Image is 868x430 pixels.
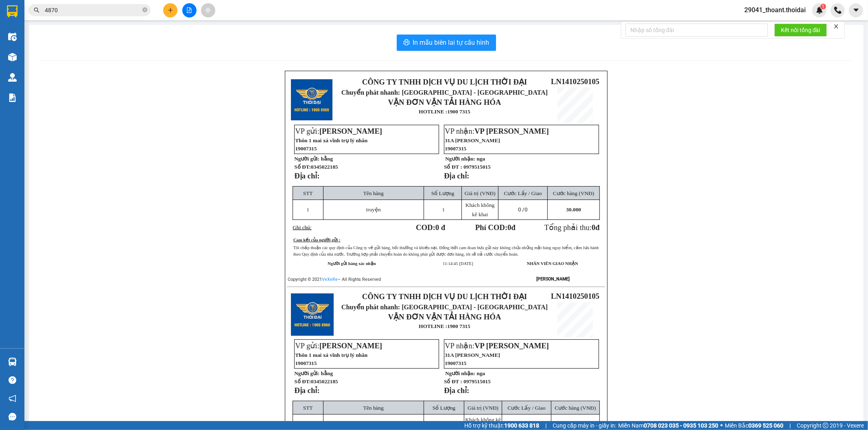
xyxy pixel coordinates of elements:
[466,202,494,217] span: Khách không kê khai
[816,7,823,14] img: icon-new-feature
[442,206,445,213] span: 1
[833,24,839,29] span: close
[413,37,490,48] span: In mẫu biên lai tự cấu hình
[8,358,17,366] img: warehouse-icon
[163,3,177,17] button: plus
[536,276,570,282] strong: [PERSON_NAME]
[294,156,319,162] strong: Người gửi:
[403,39,410,47] span: printer
[592,223,595,232] span: 0
[834,7,842,14] img: phone-icon
[504,422,539,429] strong: 1900 633 818
[288,277,381,282] span: Copyright © 2021 – All Rights Reserved
[738,5,812,15] span: 29041_thoant.thoidai
[186,7,192,13] span: file-add
[182,3,197,17] button: file-add
[445,127,549,135] span: VP nhận:
[295,127,382,135] span: VP gửi:
[464,378,491,384] span: 0979515015
[9,395,16,402] span: notification
[7,5,17,17] img: logo-vxr
[433,405,455,411] span: Số Lượng
[45,6,141,15] input: Tìm tên, số ĐT hoặc mã đơn
[366,206,381,213] span: truyện
[435,223,445,232] span: 0 đ
[555,405,596,411] span: Cước hàng (VNĐ)
[618,421,718,430] span: Miền Nam
[306,206,309,213] span: 1
[789,421,791,430] span: |
[142,7,147,14] span: close-circle
[444,386,469,395] strong: Địa chỉ:
[445,156,475,162] strong: Người nhận:
[443,261,473,266] span: 11:14:45 [DATE]
[820,4,826,9] sup: 1
[362,292,527,301] strong: CÔNG TY TNHH DỊCH VỤ DU LỊCH THỜI ĐẠI
[9,376,16,384] span: question-circle
[293,224,311,230] span: Ghi chú:
[445,352,500,358] span: 31A [PERSON_NAME]
[303,405,313,411] span: STT
[475,223,516,232] strong: Phí COD: đ
[8,93,17,102] img: solution-icon
[319,127,382,135] span: [PERSON_NAME]
[319,341,382,350] span: [PERSON_NAME]
[445,137,500,143] span: 31A [PERSON_NAME]
[8,33,17,41] img: warehouse-icon
[474,341,549,350] span: VP [PERSON_NAME]
[720,424,723,427] span: ⚪️
[388,98,501,106] strong: VẬN ĐƠN VẬN TẢI HÀNG HÓA
[311,378,338,384] span: 0345022185
[853,7,860,14] span: caret-down
[774,24,827,37] button: Kết nối tổng đài
[294,172,319,180] strong: Địa chỉ:
[445,360,466,366] span: 19007315
[553,421,616,430] span: Cung cấp máy in - giấy in:
[294,386,319,395] strong: Địa chỉ:
[295,360,317,366] span: 19007315
[748,422,783,429] strong: 0369 525 060
[444,172,469,180] strong: Địa chỉ:
[725,421,783,430] span: Miền Bắc
[295,352,367,358] span: Thôn 1 mai xá vĩnh trụ lý nhân
[8,73,17,82] img: warehouse-icon
[362,78,527,86] strong: CÔNG TY TNHH DỊCH VỤ DU LỊCH THỜI ĐẠI
[551,77,599,86] span: LN1410250105
[465,190,496,196] span: Giá trị (VNĐ)
[291,79,332,121] img: logo
[551,292,599,300] span: LN1410250105
[566,206,581,213] span: 30.000
[822,4,824,9] span: 1
[341,89,548,96] span: Chuyển phát nhanh: [GEOGRAPHIC_DATA] - [GEOGRAPHIC_DATA]
[363,405,384,411] span: Tên hàng
[474,127,549,135] span: VP [PERSON_NAME]
[849,3,863,17] button: caret-down
[294,164,338,170] strong: Số ĐT:
[507,223,511,232] span: 0
[294,378,338,384] strong: Số ĐT:
[464,164,491,170] span: 0979515015
[447,323,470,329] strong: 1900 7315
[311,164,338,170] span: 0345022185
[291,293,334,336] img: logo
[525,206,528,213] span: 0
[518,206,528,213] span: 0 /
[363,190,384,196] span: Tên hàng
[823,423,829,428] span: copyright
[34,7,39,13] span: search
[294,370,319,376] strong: Người gửi:
[416,223,445,232] strong: COD:
[445,146,466,152] span: 19007315
[201,3,215,17] button: aim
[781,26,820,35] span: Kết nối tổng đài
[419,323,447,329] strong: HOTLINE :
[553,190,594,196] span: Cước hàng (VNĐ)
[328,261,376,266] strong: Người gửi hàng xác nhận
[445,370,475,376] strong: Người nhận:
[444,164,462,170] strong: Số ĐT :
[205,7,211,13] span: aim
[625,24,768,37] input: Nhập số tổng đài
[321,370,333,376] span: hằng
[295,146,317,152] span: 19007315
[293,238,341,242] u: Cam kết của người gửi :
